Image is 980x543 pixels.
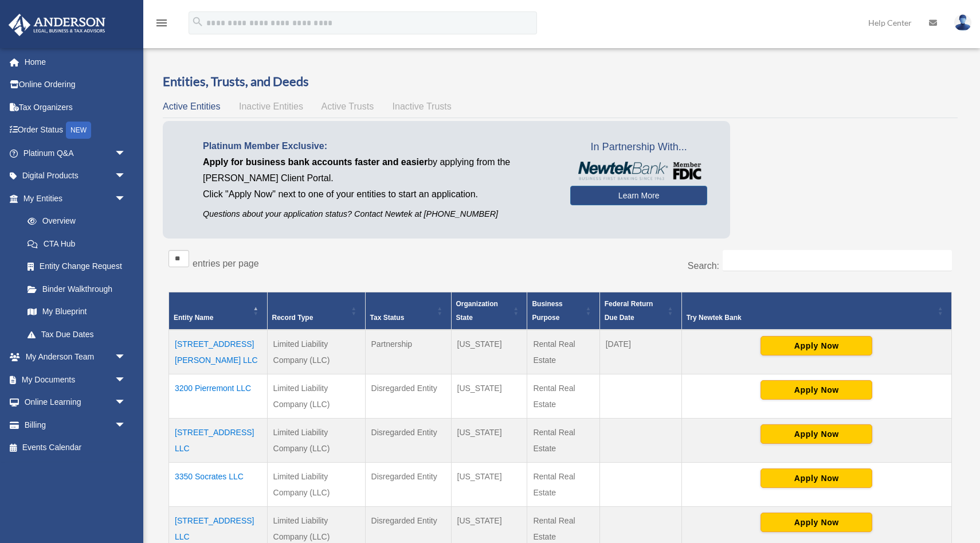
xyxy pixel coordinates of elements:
[599,292,681,330] th: Federal Return Due Date: Activate to sort
[8,142,143,165] a: Platinum Q&Aarrow_drop_down
[527,419,599,463] td: Rental Real Estate
[16,278,138,300] a: Binder Walkthrough
[761,424,872,444] button: Apply Now
[115,142,138,165] span: arrow_drop_down
[576,162,701,180] img: NewtekBankLogoSM.png
[393,101,452,111] span: Inactive Trusts
[267,419,365,463] td: Limited Liability Company (LLC)
[169,374,268,419] td: 3200 Pierremont LLC
[115,391,138,415] span: arrow_drop_down
[570,138,707,157] span: In Partnership With...
[203,207,553,221] p: Questions about your application status? Contact Newtek at [PHONE_NUMBER]
[163,101,220,111] span: Active Entities
[8,368,143,391] a: My Documentsarrow_drop_down
[267,374,365,419] td: Limited Liability Company (LLC)
[761,513,872,532] button: Apply Now
[365,330,451,374] td: Partnership
[322,101,374,111] span: Active Trusts
[8,436,143,459] a: Events Calendar
[191,15,204,28] i: search
[8,73,143,96] a: Online Ordering
[761,468,872,488] button: Apply Now
[370,314,405,322] span: Tax Status
[16,255,138,278] a: Entity Change Request
[267,292,365,330] th: Record Type: Activate to sort
[163,73,958,91] h3: Entities, Trusts, and Deeds
[365,419,451,463] td: Disregarded Entity
[8,413,143,436] a: Billingarrow_drop_down
[527,463,599,507] td: Rental Real Estate
[8,346,143,369] a: My Anderson Teamarrow_drop_down
[115,413,138,437] span: arrow_drop_down
[451,419,527,463] td: [US_STATE]
[169,463,268,507] td: 3350 Socrates LLC
[115,368,138,392] span: arrow_drop_down
[527,292,599,330] th: Business Purpose: Activate to sort
[527,374,599,419] td: Rental Real Estate
[954,14,971,31] img: User Pic
[193,259,259,268] label: entries per page
[169,330,268,374] td: [STREET_ADDRESS][PERSON_NAME] LLC
[688,261,719,271] label: Search:
[16,323,138,346] a: Tax Due Dates
[527,330,599,374] td: Rental Real Estate
[174,314,213,322] span: Entity Name
[16,232,138,255] a: CTA Hub
[681,292,951,330] th: Try Newtek Bank : Activate to sort
[8,187,138,210] a: My Entitiesarrow_drop_down
[365,374,451,419] td: Disregarded Entity
[115,346,138,369] span: arrow_drop_down
[456,300,498,322] span: Organization State
[203,154,553,186] p: by applying from the [PERSON_NAME] Client Portal.
[239,101,303,111] span: Inactive Entities
[267,330,365,374] td: Limited Liability Company (LLC)
[16,300,138,323] a: My Blueprint
[115,165,138,188] span: arrow_drop_down
[8,96,143,119] a: Tax Organizers
[605,300,653,322] span: Federal Return Due Date
[761,336,872,356] button: Apply Now
[570,186,707,205] a: Learn More
[267,463,365,507] td: Limited Liability Company (LLC)
[203,157,428,167] span: Apply for business bank accounts faster and easier
[451,292,527,330] th: Organization State: Activate to sort
[8,165,143,187] a: Digital Productsarrow_drop_down
[155,16,168,30] i: menu
[761,380,872,400] button: Apply Now
[365,292,451,330] th: Tax Status: Activate to sort
[365,463,451,507] td: Disregarded Entity
[169,292,268,330] th: Entity Name: Activate to invert sorting
[599,330,681,374] td: [DATE]
[115,187,138,210] span: arrow_drop_down
[532,300,562,322] span: Business Purpose
[155,20,168,30] a: menu
[5,14,109,36] img: Anderson Advisors Platinum Portal
[451,374,527,419] td: [US_STATE]
[8,50,143,73] a: Home
[687,311,934,325] div: Try Newtek Bank
[8,119,143,142] a: Order StatusNEW
[66,122,91,139] div: NEW
[451,463,527,507] td: [US_STATE]
[8,391,143,414] a: Online Learningarrow_drop_down
[203,138,553,154] p: Platinum Member Exclusive:
[272,314,313,322] span: Record Type
[451,330,527,374] td: [US_STATE]
[169,419,268,463] td: [STREET_ADDRESS] LLC
[203,186,553,202] p: Click "Apply Now" next to one of your entities to start an application.
[16,210,132,233] a: Overview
